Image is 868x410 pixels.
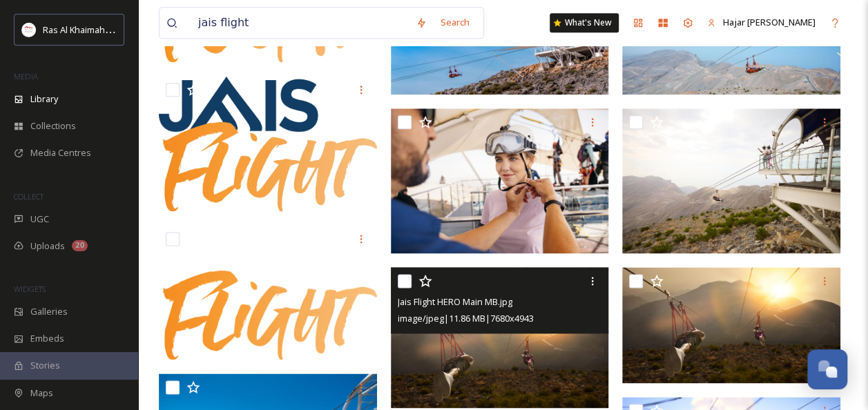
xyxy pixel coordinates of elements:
span: Maps [30,387,53,400]
span: COLLECT [14,191,44,202]
img: Jais Flight HERO 03.jpg [622,108,840,254]
span: Library [30,92,58,106]
img: Jais Flight HERO Main MB.jpg [391,267,609,408]
span: Collections [30,119,76,133]
span: Uploads [30,240,65,253]
a: Hajar [PERSON_NAME] [700,9,822,36]
div: 20 [72,240,88,251]
span: Embeds [30,332,64,345]
input: Search your library [191,8,409,38]
span: Galleries [30,305,68,318]
span: Media Centres [30,146,91,159]
div: Search [434,9,476,36]
span: Stories [30,359,60,372]
span: image/jpeg | 11.86 MB | 7680 x 4943 [398,312,534,324]
button: Open Chat [807,349,847,389]
img: Logo_RAKTDA_RGB-01.png [22,23,36,37]
span: Hajar [PERSON_NAME] [723,16,816,28]
span: Jais Flight HERO Main MB.jpg [398,295,512,308]
span: Ras Al Khaimah Tourism Development Authority [43,23,238,36]
img: JJ LOGOS_Flight_RGB_rev.png [159,225,377,360]
img: JJ LOGOS_Flight_RGB.eps [159,76,377,211]
img: Jais Flight HERO Main wide.jpg [622,267,840,382]
span: MEDIA [14,71,38,81]
span: UGC [30,213,49,226]
span: WIDGETS [14,284,46,294]
a: What's New [550,13,619,32]
img: Jais flight (2) RAK.jpg [391,108,609,254]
